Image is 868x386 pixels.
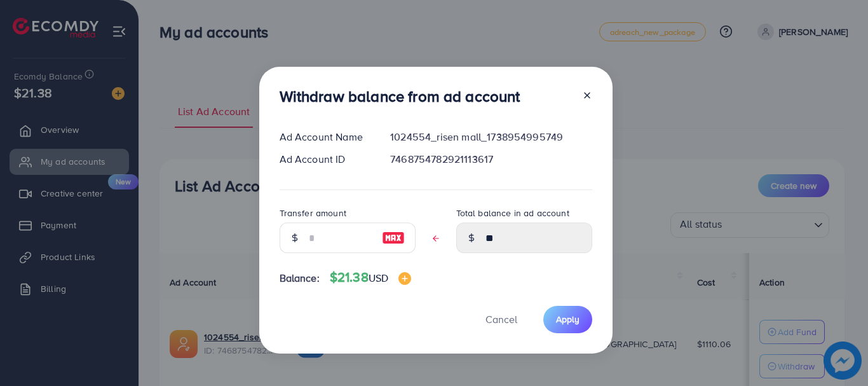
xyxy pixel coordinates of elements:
div: 1024554_risen mall_1738954995749 [380,130,602,144]
h4: $21.38 [330,270,411,286]
span: Apply [556,313,580,326]
button: Cancel [470,306,533,333]
button: Apply [543,306,592,333]
span: Cancel [485,312,517,326]
h5: Request add funds success! [716,23,853,39]
label: Total balance in ad account [456,207,569,219]
span: USD [369,271,388,285]
img: image [382,230,405,245]
label: Transfer amount [280,207,346,219]
div: Ad Account Name [269,130,381,144]
div: Ad Account ID [269,152,381,167]
div: 7468754782921113617 [380,152,602,167]
img: image [398,272,411,285]
span: Balance: [280,271,320,286]
h3: Withdraw balance from ad account [280,87,520,106]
